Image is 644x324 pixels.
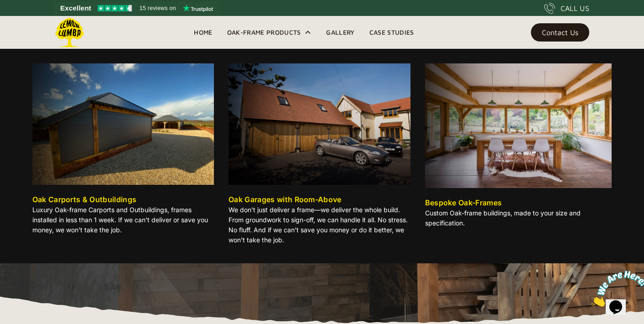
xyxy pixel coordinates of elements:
[425,63,612,232] a: Bespoke Oak-FramesCustom Oak-frame buildings, made to your size and specification.
[531,23,589,42] a: Contact Us
[587,267,644,310] iframe: chat widget
[55,2,219,15] a: See Lemon Lumba reviews on Trustpilot
[32,194,137,205] div: Oak Carports & Outbuildings
[60,3,91,14] span: Excellent
[4,4,7,11] span: 1
[229,194,342,205] div: Oak Garages with Room-Above
[561,3,589,14] div: CALL US
[229,63,410,249] a: Oak Garages with Room-AboveWe don’t just deliver a frame—we deliver the whole build. From groundw...
[4,4,60,40] img: Chat attention grabber
[425,197,502,208] div: Bespoke Oak-Frames
[319,26,362,39] a: Gallery
[140,3,176,14] span: 15 reviews on
[32,205,214,235] p: Luxury Oak-frame Carports and Outbuildings, frames installed in less than 1 week. If we can't del...
[32,63,214,239] a: Oak Carports & OutbuildingsLuxury Oak-frame Carports and Outbuildings, frames installed in less t...
[183,5,213,12] img: Trustpilot logo
[98,5,132,11] img: Trustpilot 4.5 stars
[362,26,421,39] a: Case Studies
[187,26,219,39] a: Home
[229,205,410,245] p: We don’t just deliver a frame—we deliver the whole build. From groundwork to sign-off, we can han...
[227,27,301,38] div: Oak-Frame Products
[544,3,589,14] a: CALL US
[542,29,578,36] div: Contact Us
[425,208,612,228] p: Custom Oak-frame buildings, made to your size and specification.
[220,16,319,49] div: Oak-Frame Products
